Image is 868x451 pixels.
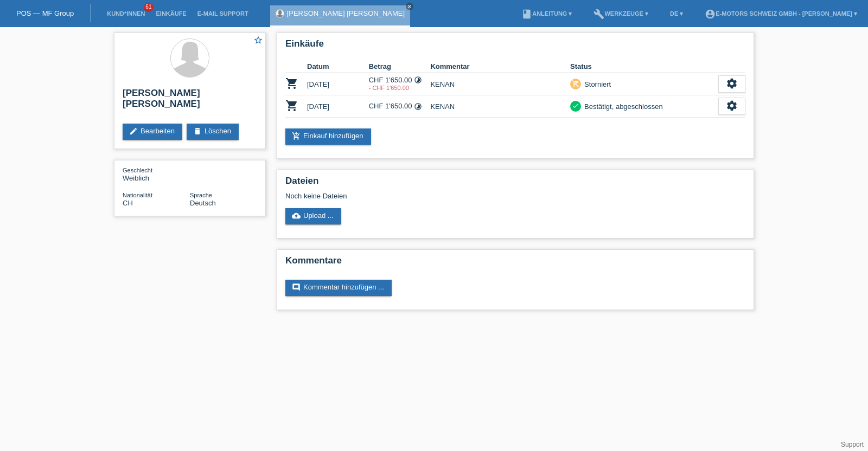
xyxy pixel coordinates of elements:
i: POSP00028280 [285,99,298,112]
i: build [593,9,604,20]
td: CHF 1'650.00 [369,95,431,118]
a: account_circleE-Motors Schweiz GmbH - [PERSON_NAME] ▾ [699,10,863,17]
a: [PERSON_NAME] [PERSON_NAME] [287,9,405,17]
td: KENAN [430,95,570,118]
div: Bestätigt, abgeschlossen [581,101,663,112]
a: Kund*innen [101,10,150,17]
a: add_shopping_cartEinkauf hinzufügen [285,128,371,145]
i: check [572,102,579,109]
h2: Einkäufe [285,38,745,55]
a: E-Mail Support [192,10,254,17]
th: Kommentar [430,60,570,73]
a: close [406,3,413,10]
i: remove_shopping_cart [572,80,579,87]
i: delete [193,127,202,136]
span: Schweiz [123,199,133,207]
span: Nationalität [123,192,152,198]
span: 61 [144,3,154,12]
span: Deutsch [190,199,216,207]
th: Status [570,60,718,73]
i: book [521,9,532,20]
div: Noch keine Dateien [285,192,617,200]
i: POSP00028163 [285,77,298,90]
a: DE ▾ [665,10,688,17]
i: cloud_upload [292,211,301,220]
a: cloud_uploadUpload ... [285,208,341,224]
a: Support [841,441,864,448]
i: comment [292,283,301,292]
a: POS — MF Group [16,9,74,17]
div: Storniert [581,79,611,90]
i: star_border [253,35,263,45]
td: CHF 1'650.00 [369,73,431,95]
td: KENAN [430,73,570,95]
i: Fixe Raten (24 Raten) [414,102,422,111]
span: Sprache [190,192,212,198]
a: deleteLöschen [187,124,239,140]
h2: Dateien [285,176,745,192]
td: [DATE] [307,95,369,118]
h2: [PERSON_NAME] [PERSON_NAME] [123,88,257,115]
a: editBearbeiten [123,124,182,140]
td: [DATE] [307,73,369,95]
a: Einkäufe [150,10,192,17]
a: commentKommentar hinzufügen ... [285,280,392,296]
div: Weiblich [123,166,190,182]
h2: Kommentare [285,255,745,272]
i: Fixe Raten (24 Raten) [414,76,422,84]
span: Geschlecht [123,167,152,173]
a: bookAnleitung ▾ [516,10,577,17]
a: star_border [253,35,263,47]
i: add_shopping_cart [292,132,301,140]
a: buildWerkzeuge ▾ [588,10,654,17]
i: close [407,4,412,9]
th: Datum [307,60,369,73]
i: settings [726,78,738,89]
i: settings [726,100,738,112]
th: Betrag [369,60,431,73]
div: 03.10.2025 / neu [369,85,431,91]
i: account_circle [705,9,716,20]
i: edit [129,127,138,136]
